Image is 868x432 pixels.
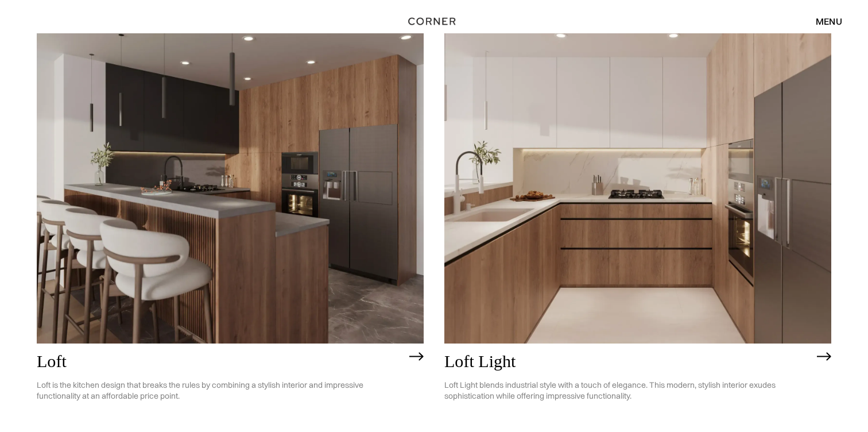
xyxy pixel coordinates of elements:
h2: Loft Light [444,352,811,371]
p: Loft is the kitchen design that breaks the rules by combining a stylish interior and impressive f... [37,371,404,410]
a: home [402,14,467,29]
div: menu [804,11,842,31]
p: Loft Light blends industrial style with a touch of elegance. This modern, stylish interior exudes... [444,371,811,410]
h2: Loft [37,352,404,371]
div: menu [816,17,842,26]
